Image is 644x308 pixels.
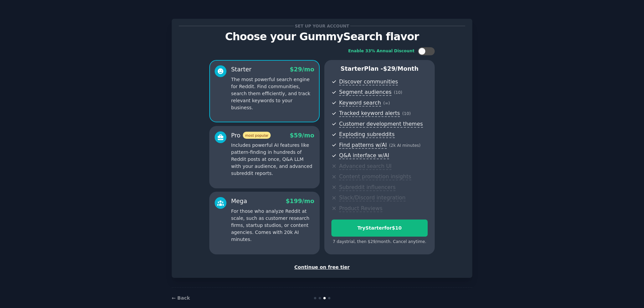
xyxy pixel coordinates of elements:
[339,205,382,212] span: Product Reviews
[331,239,428,245] div: 7 days trial, then $ 29 /month . Cancel anytime.
[339,142,387,149] span: Find patterns w/AI
[286,198,314,204] span: $ 199 /mo
[394,90,402,95] span: ( 10 )
[332,225,427,232] div: Try Starter for $10
[243,132,271,139] span: most popular
[339,131,394,138] span: Exploding subreddits
[339,78,398,85] span: Discover communities
[339,89,391,96] span: Segment audiences
[179,31,465,43] p: Choose your GummySearch flavor
[402,111,411,116] span: ( 10 )
[389,143,421,148] span: ( 2k AI minutes )
[339,121,423,128] span: Customer development themes
[348,48,415,54] div: Enable 33% Annual Discount
[339,173,411,180] span: Content promotion insights
[231,197,247,205] div: Mega
[331,220,428,237] button: TryStarterfor$10
[339,184,395,191] span: Subreddit influencers
[231,208,314,243] p: For those who analyze Reddit at scale, such as customer research firms, startup studios, or conte...
[339,100,381,107] span: Keyword search
[331,65,428,73] p: Starter Plan -
[172,295,190,301] a: ← Back
[383,65,419,72] span: $ 29 /month
[339,163,391,170] span: Advanced search UI
[383,101,390,106] span: ( ∞ )
[231,131,271,140] div: Pro
[231,142,314,177] p: Includes powerful AI features like pattern-finding in hundreds of Reddit posts at once, Q&A LLM w...
[290,132,314,139] span: $ 59 /mo
[339,152,389,159] span: Q&A interface w/AI
[231,65,252,74] div: Starter
[339,194,406,201] span: Slack/Discord integration
[290,66,314,73] span: $ 29 /mo
[231,76,314,111] p: The most powerful search engine for Reddit. Find communities, search them efficiently, and track ...
[179,264,465,271] div: Continue on free tier
[294,22,351,29] span: Set up your account
[339,110,400,117] span: Tracked keyword alerts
